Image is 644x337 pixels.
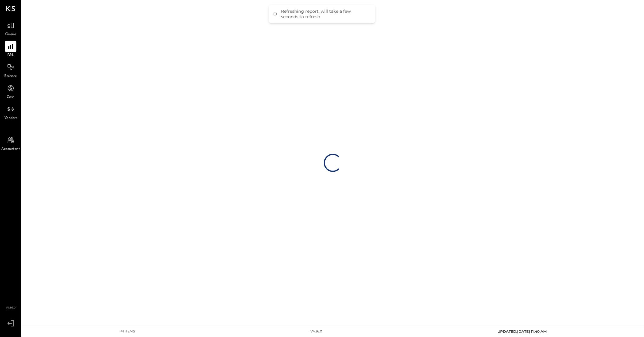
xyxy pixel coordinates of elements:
[4,116,17,121] span: Vendors
[2,147,20,152] span: Accountant
[497,329,547,334] span: UPDATED: [DATE] 11:40 AM
[0,41,21,58] a: P&L
[310,329,322,334] div: v 4.36.0
[281,8,369,19] div: Refreshing report, will take a few seconds to refresh
[119,329,135,334] div: 141 items
[4,74,17,79] span: Balance
[0,134,21,152] a: Accountant
[7,53,14,58] span: P&L
[0,20,21,37] a: Queue
[7,95,15,100] span: Cash
[0,83,21,100] a: Cash
[5,32,16,37] span: Queue
[0,103,21,121] a: Vendors
[0,62,21,79] a: Balance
